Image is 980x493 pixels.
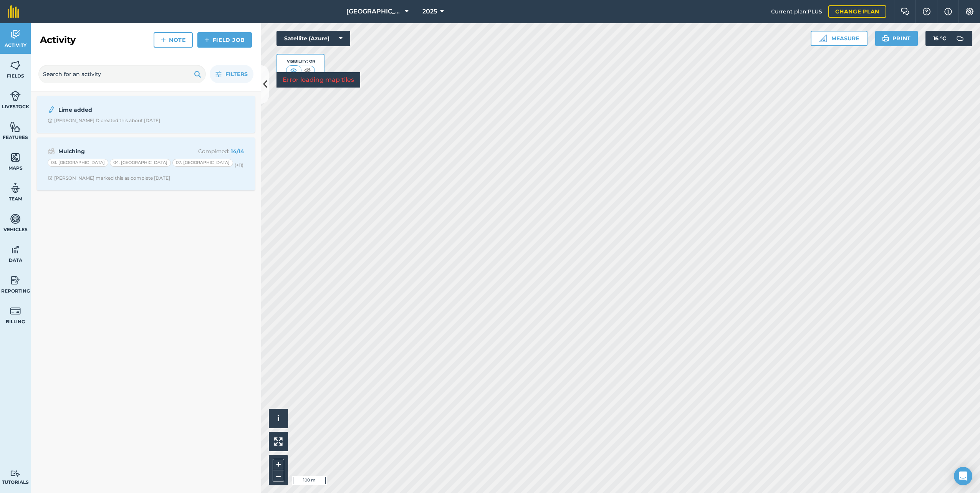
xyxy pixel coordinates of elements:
img: svg+xml;base64,PD94bWwgdmVyc2lvbj0iMS4wIiBlbmNvZGluZz0idXRmLTgiPz4KPCEtLSBHZW5lcmF0b3I6IEFkb2JlIE... [10,90,21,102]
span: [GEOGRAPHIC_DATA] [346,7,402,16]
img: Four arrows, one pointing top left, one top right, one bottom right and the last bottom left [274,437,283,446]
img: svg+xml;base64,PHN2ZyB4bWxucz0iaHR0cDovL3d3dy53My5vcmcvMjAwMC9zdmciIHdpZHRoPSI1MCIgaGVpZ2h0PSI0MC... [303,66,312,74]
img: A cog icon [965,8,974,15]
div: [PERSON_NAME] D created this about [DATE] [48,117,160,124]
img: svg+xml;base64,PHN2ZyB4bWxucz0iaHR0cDovL3d3dy53My5vcmcvMjAwMC9zdmciIHdpZHRoPSIxOSIgaGVpZ2h0PSIyNC... [882,34,889,43]
img: svg+xml;base64,PD94bWwgdmVyc2lvbj0iMS4wIiBlbmNvZGluZz0idXRmLTgiPz4KPCEtLSBHZW5lcmF0b3I6IEFkb2JlIE... [10,29,21,40]
img: svg+xml;base64,PHN2ZyB4bWxucz0iaHR0cDovL3d3dy53My5vcmcvMjAwMC9zdmciIHdpZHRoPSI1NiIgaGVpZ2h0PSI2MC... [10,60,21,71]
img: svg+xml;base64,PHN2ZyB4bWxucz0iaHR0cDovL3d3dy53My5vcmcvMjAwMC9zdmciIHdpZHRoPSI1NiIgaGVpZ2h0PSI2MC... [10,121,21,132]
button: – [273,470,284,481]
img: svg+xml;base64,PD94bWwgdmVyc2lvbj0iMS4wIiBlbmNvZGluZz0idXRmLTgiPz4KPCEtLSBHZW5lcmF0b3I6IEFkb2JlIE... [10,305,21,317]
p: Error loading map tiles [283,75,354,84]
a: Change plan [828,5,886,18]
img: svg+xml;base64,PHN2ZyB4bWxucz0iaHR0cDovL3d3dy53My5vcmcvMjAwMC9zdmciIHdpZHRoPSIxNyIgaGVpZ2h0PSIxNy... [944,7,952,16]
strong: Mulching [58,147,180,156]
span: 2025 [422,7,437,16]
img: svg+xml;base64,PD94bWwgdmVyc2lvbj0iMS4wIiBlbmNvZGluZz0idXRmLTgiPz4KPCEtLSBHZW5lcmF0b3I6IEFkb2JlIE... [10,275,21,286]
p: Completed : [183,147,244,156]
a: Lime addedClock with arrow pointing clockwise[PERSON_NAME] D created this about [DATE] [41,101,250,128]
div: Open Intercom Messenger [954,467,972,485]
img: svg+xml;base64,PD94bWwgdmVyc2lvbj0iMS4wIiBlbmNvZGluZz0idXRmLTgiPz4KPCEtLSBHZW5lcmF0b3I6IEFkb2JlIE... [48,147,55,156]
input: Search for an activity [38,65,206,83]
a: MulchingCompleted: 14/1403. [GEOGRAPHIC_DATA]04. [GEOGRAPHIC_DATA]07. [GEOGRAPHIC_DATA](+11)Clock... [41,142,250,186]
small: (+ 11 ) [235,162,243,168]
img: A question mark icon [922,8,931,15]
span: 16 ° C [933,31,946,46]
span: i [277,414,280,423]
button: 16 °C [925,31,972,46]
strong: 14 / 14 [231,148,244,155]
img: svg+xml;base64,PHN2ZyB4bWxucz0iaHR0cDovL3d3dy53My5vcmcvMjAwMC9zdmciIHdpZHRoPSIxNCIgaGVpZ2h0PSIyNC... [204,35,210,45]
div: 07. [GEOGRAPHIC_DATA] [172,159,233,167]
img: svg+xml;base64,PHN2ZyB4bWxucz0iaHR0cDovL3d3dy53My5vcmcvMjAwMC9zdmciIHdpZHRoPSI1NiIgaGVpZ2h0PSI2MC... [10,152,21,163]
button: Satellite (Azure) [276,31,350,46]
span: Current plan : PLUS [771,7,822,16]
img: svg+xml;base64,PHN2ZyB4bWxucz0iaHR0cDovL3d3dy53My5vcmcvMjAwMC9zdmciIHdpZHRoPSI1MCIgaGVpZ2h0PSI0MC... [289,66,298,74]
img: svg+xml;base64,PD94bWwgdmVyc2lvbj0iMS4wIiBlbmNvZGluZz0idXRmLTgiPz4KPCEtLSBHZW5lcmF0b3I6IEFkb2JlIE... [10,213,21,225]
div: 03. [GEOGRAPHIC_DATA] [48,159,108,167]
img: svg+xml;base64,PD94bWwgdmVyc2lvbj0iMS4wIiBlbmNvZGluZz0idXRmLTgiPz4KPCEtLSBHZW5lcmF0b3I6IEFkb2JlIE... [10,182,21,194]
img: Clock with arrow pointing clockwise [48,175,53,180]
img: svg+xml;base64,PHN2ZyB4bWxucz0iaHR0cDovL3d3dy53My5vcmcvMjAwMC9zdmciIHdpZHRoPSIxNCIgaGVpZ2h0PSIyNC... [161,35,166,45]
div: Visibility: On [286,58,315,65]
img: fieldmargin Logo [8,5,19,18]
img: Clock with arrow pointing clockwise [48,118,53,123]
img: svg+xml;base64,PD94bWwgdmVyc2lvbj0iMS4wIiBlbmNvZGluZz0idXRmLTgiPz4KPCEtLSBHZW5lcmF0b3I6IEFkb2JlIE... [10,470,21,477]
img: svg+xml;base64,PD94bWwgdmVyc2lvbj0iMS4wIiBlbmNvZGluZz0idXRmLTgiPz4KPCEtLSBHZW5lcmF0b3I6IEFkb2JlIE... [952,31,968,46]
img: svg+xml;base64,PHN2ZyB4bWxucz0iaHR0cDovL3d3dy53My5vcmcvMjAwMC9zdmciIHdpZHRoPSIxOSIgaGVpZ2h0PSIyNC... [194,69,201,79]
button: + [273,459,284,470]
strong: Lime added [58,106,180,114]
button: i [269,409,288,428]
button: Filters [210,65,253,83]
a: Note [154,32,193,48]
a: Field Job [197,32,252,48]
h2: Activity [40,34,76,46]
div: 04. [GEOGRAPHIC_DATA] [110,159,171,167]
img: svg+xml;base64,PD94bWwgdmVyc2lvbj0iMS4wIiBlbmNvZGluZz0idXRmLTgiPz4KPCEtLSBHZW5lcmF0b3I6IEFkb2JlIE... [48,105,55,114]
div: [PERSON_NAME] marked this as complete [DATE] [48,175,170,181]
button: Measure [811,31,867,46]
img: Two speech bubbles overlapping with the left bubble in the forefront [901,8,910,15]
button: Print [875,31,918,46]
span: Filters [225,70,248,78]
img: svg+xml;base64,PD94bWwgdmVyc2lvbj0iMS4wIiBlbmNvZGluZz0idXRmLTgiPz4KPCEtLSBHZW5lcmF0b3I6IEFkb2JlIE... [10,244,21,255]
img: Ruler icon [819,35,827,42]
